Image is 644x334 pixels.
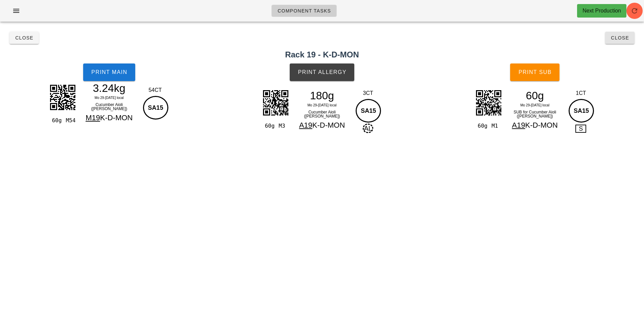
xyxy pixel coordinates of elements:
span: K-D-MON [525,121,558,129]
div: Next Production [582,7,621,15]
span: S [575,125,586,133]
span: Print Main [91,69,127,75]
div: SUB for Cucumber Aioli ([PERSON_NAME]) [505,109,564,120]
div: SA15 [356,99,381,123]
div: 60g [49,116,63,125]
div: SA15 [143,96,168,120]
div: 3CT [354,89,382,97]
div: M1 [489,122,503,130]
span: Close [611,35,629,41]
button: Print Allergy [290,63,354,81]
div: 60g [262,122,276,130]
img: bLcsBsiVb36YA6dN2y3KAbMnWt+kbNf9KPiPdLQoAAAAASUVORK5CYII= [46,80,79,114]
span: Component Tasks [277,8,331,14]
span: AL [363,124,373,133]
div: 3.24kg [80,83,139,93]
div: 1CT [567,89,595,97]
span: Mo 29-[DATE] local [95,96,124,100]
div: SA15 [569,99,594,123]
span: Print Sub [518,69,552,75]
button: Close [605,32,635,44]
span: A19 [299,121,312,129]
div: 60g [475,122,489,130]
span: A19 [512,121,525,129]
div: M3 [276,122,290,130]
button: Print Sub [510,63,559,81]
div: Cucumber Aioli ([PERSON_NAME]) [80,101,139,112]
span: Print Allergy [297,69,347,75]
img: fQP+V5XD5MyW34AAAAAElFTkSuQmCC [472,86,505,120]
span: K-D-MON [100,113,133,122]
img: 09jbJWRXnABZlCSHeaRHOXGOB6I2PyIYiUl6i9O8VVt2Ji77tFf1SHJGRCAQ2yHCqDDJenLfcrTv7CGOkF1gybjtwDweiAqBC... [259,86,292,120]
span: Mo 29-[DATE] local [520,103,549,107]
span: M19 [86,113,100,122]
button: Close [9,32,39,44]
a: Component Tasks [271,5,337,17]
div: 60g [505,91,564,101]
div: 54CT [141,86,169,94]
button: Print Main [83,63,135,81]
span: Mo 29-[DATE] local [308,103,337,107]
div: M54 [63,116,77,125]
h2: Rack 19 - K-D-MON [4,49,640,61]
span: Close [15,35,33,41]
span: K-D-MON [312,121,345,129]
div: 180g [293,91,352,101]
div: Cucumber Aioli ([PERSON_NAME]) [293,109,352,120]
